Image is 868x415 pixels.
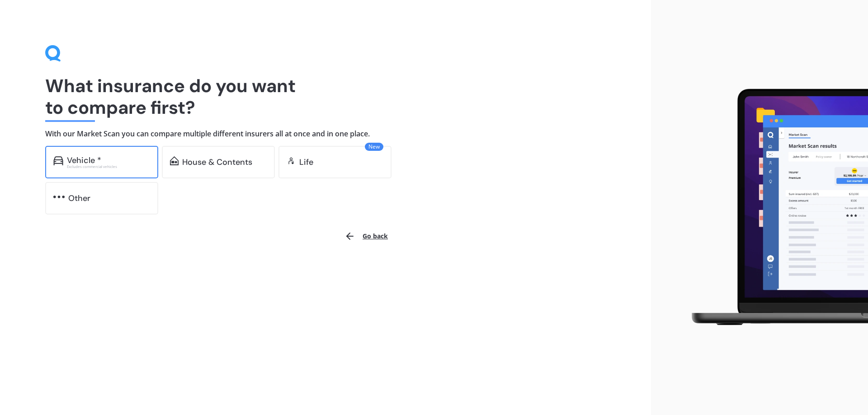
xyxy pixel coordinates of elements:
[45,129,606,139] h4: With our Market Scan you can compare multiple different insurers all at once and in one place.
[287,156,296,165] img: life.f720d6a2d7cdcd3ad642.svg
[339,225,393,247] button: Go back
[67,156,101,165] div: Vehicle *
[53,192,65,201] img: other.81dba5aafe580aa69f38.svg
[182,158,252,167] div: House & Contents
[299,158,313,167] div: Life
[53,156,63,165] img: car.f15378c7a67c060ca3f3.svg
[45,75,606,118] h1: What insurance do you want to compare first?
[170,156,179,165] img: home-and-contents.b802091223b8502ef2dd.svg
[67,165,150,168] div: Excludes commercial vehicles
[365,143,383,151] span: New
[68,194,90,203] div: Other
[679,84,868,332] img: laptop.webp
